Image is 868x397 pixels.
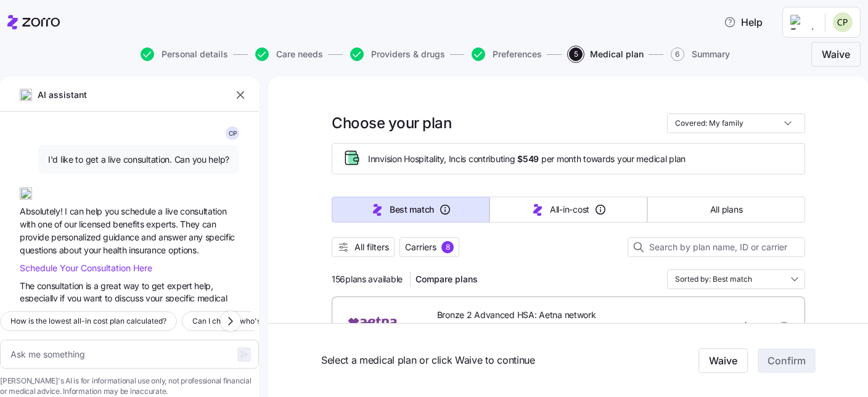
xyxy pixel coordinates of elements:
[192,315,353,327] span: Can I change who's covered after enrollment?
[517,153,539,165] span: $549
[10,315,166,327] span: How is the lowest all-in cost plan calculated?
[569,47,644,61] button: 5Medical plan
[724,15,763,30] span: Help
[692,50,730,59] span: Summary
[822,47,850,62] span: Waive
[20,280,235,355] span: The consultation is a great way to get expert help, especially if you want to discuss your specif...
[833,12,853,32] img: edee490aa30503d67d9cfe6ae8cb88a3
[671,47,684,61] span: 6
[399,237,459,257] button: Carriers8
[811,42,861,67] button: Waive
[348,47,445,61] a: Providers & drugs
[567,47,644,61] a: 5Medical plan
[141,47,228,61] button: Personal details
[354,241,389,253] span: All filters
[332,237,395,257] button: All filters
[255,47,323,61] button: Care needs
[667,322,739,335] span: Expanded Bronze
[332,273,403,285] span: 156 plans available
[276,50,323,59] span: Care needs
[790,15,815,30] img: Employer logo
[671,47,730,61] button: 6Summary
[321,353,647,368] span: Select a medical plan or click Waive to continue
[752,322,773,335] span: HMO
[20,89,32,101] img: ai-icon.png
[469,47,542,61] a: Preferences
[416,273,478,285] span: Compare plans
[390,203,434,216] span: Best match
[710,203,742,216] span: All plans
[655,321,773,336] div: |
[550,203,589,216] span: All-in-cost
[411,269,483,289] button: Compare plans
[472,47,542,61] button: Preferences
[37,88,88,102] span: AI assistant
[332,113,451,133] h1: Choose your plan
[20,206,235,255] span: Absolutely! I can help you schedule a live consultation with one of our licensed benefits experts...
[441,241,454,253] div: 8
[667,269,805,289] input: Order by dropdown
[371,50,445,59] span: Providers & drugs
[350,47,445,61] button: Providers & drugs
[709,353,737,368] span: Waive
[182,311,364,331] button: Can I change who's covered after enrollment?
[229,130,237,136] span: C P
[437,309,602,346] span: Bronze 2 Advanced HSA: Aetna network + MinuteClinic + CVS Health Virtual Primary Care
[590,50,644,59] span: Medical plan
[20,261,152,274] a: Schedule Your Consultation Here
[162,50,228,59] span: Personal details
[368,153,686,165] span: Innvision Hospitality, Inc is contributing per month towards your medical plan
[138,47,228,61] a: Personal details
[493,50,542,59] span: Preferences
[768,353,806,368] span: Confirm
[569,47,583,61] span: 5
[698,348,748,373] button: Waive
[253,47,323,61] a: Care needs
[48,153,229,166] span: I'd like to get a live consultation. Can you help?
[714,10,772,35] button: Help
[20,187,32,200] img: ai-icon.png
[758,348,816,373] button: Confirm
[342,313,417,343] img: Aetna CVS Health
[628,237,805,257] input: Search by plan name, ID or carrier
[20,263,152,273] span: Schedule Your Consultation Here
[405,241,436,253] span: Carriers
